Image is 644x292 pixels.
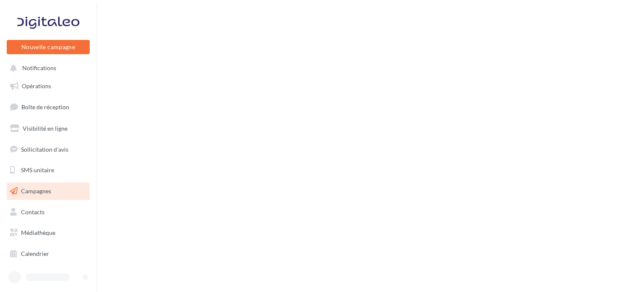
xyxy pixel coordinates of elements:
span: Calendrier [21,250,49,257]
a: Boîte de réception [5,98,91,116]
a: Visibilité en ligne [5,120,91,137]
span: Opérations [22,82,51,89]
a: Opérations [5,77,91,95]
a: Médiathèque [5,224,91,242]
span: SMS unitaire [21,166,54,174]
span: Campagnes [21,187,51,195]
span: Sollicitation d'avis [21,145,68,153]
a: Campagnes [5,182,91,200]
span: Visibilité en ligne [23,125,68,132]
span: Boîte de réception [21,103,69,110]
button: Nouvelle campagne [7,40,90,54]
a: SMS unitaire [5,161,91,179]
a: Sollicitation d'avis [5,141,91,158]
span: Médiathèque [21,229,55,236]
span: Notifications [22,65,56,72]
a: Contacts [5,203,91,221]
a: Calendrier [5,245,91,263]
span: Contacts [21,208,44,216]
